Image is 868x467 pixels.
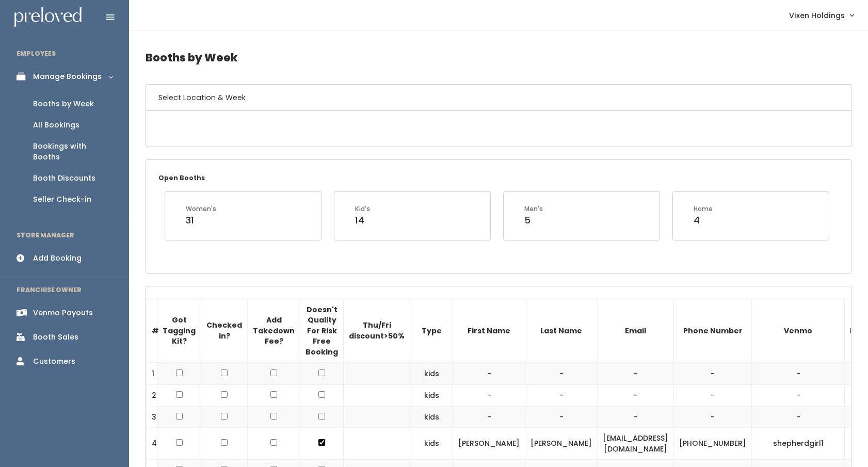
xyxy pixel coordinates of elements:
a: Vixen Holdings [779,4,864,26]
td: shepherdgirl1 [752,428,845,460]
div: Seller Check-in [33,194,91,205]
div: 14 [355,214,370,227]
span: Vixen Holdings [789,10,845,21]
td: 2 [147,385,157,407]
th: Got Tagging Kit? [157,299,201,363]
div: All Bookings [33,120,79,131]
td: 4 [147,428,157,460]
td: kids [410,363,453,384]
div: 31 [186,214,216,227]
div: Venmo Payouts [33,308,93,318]
th: Venmo [752,299,845,363]
td: - [598,385,674,407]
th: # [147,299,157,363]
div: 4 [694,214,713,227]
th: Phone Number [674,299,752,363]
td: - [453,406,525,428]
td: - [752,406,845,428]
img: preloved logo [14,7,82,27]
th: Type [410,299,453,363]
th: Thu/Fri discount>50% [344,299,410,363]
td: 3 [147,406,157,428]
div: Kid's [355,204,370,214]
div: Men's [524,204,543,214]
td: - [674,363,752,384]
td: [PERSON_NAME] [453,428,525,460]
div: Bookings with Booths [33,141,112,163]
td: 1 [147,363,157,384]
th: First Name [453,299,525,363]
th: Last Name [525,299,598,363]
div: Customers [33,356,75,367]
td: - [453,385,525,407]
div: Manage Bookings [33,71,102,82]
div: Booth Discounts [33,173,95,184]
td: [PHONE_NUMBER] [674,428,752,460]
div: Home [694,204,713,214]
td: - [598,363,674,384]
td: - [453,363,525,384]
td: - [752,363,845,384]
h4: Booths by Week [146,43,851,72]
td: [PERSON_NAME] [525,428,598,460]
td: - [752,385,845,407]
td: - [674,406,752,428]
td: - [525,363,598,384]
th: Doesn't Quality For Risk Free Booking [300,299,344,363]
td: - [525,406,598,428]
small: Open Booths [158,173,205,182]
div: Add Booking [33,253,82,264]
td: - [674,385,752,407]
div: 5 [524,214,543,227]
h6: Select Location & Week [146,85,851,111]
td: kids [410,428,453,460]
div: Booths by Week [33,99,94,109]
td: - [525,385,598,407]
th: Email [598,299,674,363]
td: kids [410,406,453,428]
div: Women's [186,204,216,214]
td: - [598,406,674,428]
td: kids [410,385,453,407]
td: [EMAIL_ADDRESS][DOMAIN_NAME] [598,428,674,460]
div: Booth Sales [33,332,78,343]
th: Add Takedown Fee? [248,299,300,363]
th: Checked in? [201,299,248,363]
